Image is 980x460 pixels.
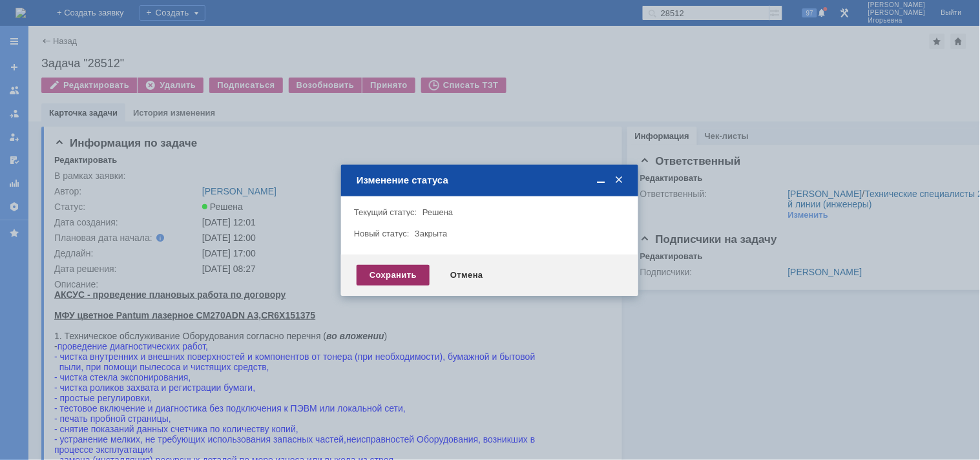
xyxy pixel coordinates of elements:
[354,229,410,238] label: Новый статус:
[415,229,447,238] span: Закрыта
[354,207,417,217] label: Текущий статус:
[272,41,330,52] strong: во вложении
[67,186,163,196] font: Отчет по работам в 1С
[357,174,625,186] div: Изменение статуса
[3,52,154,62] font: проведение диагностических работ,
[422,207,453,217] span: Решена
[594,174,607,186] span: Свернуть (Ctrl + M)
[612,174,625,186] span: Закрыть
